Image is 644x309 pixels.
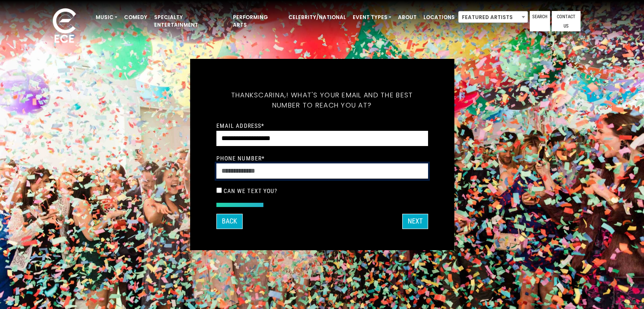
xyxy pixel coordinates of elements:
[92,10,121,25] a: Music
[224,187,278,195] label: Can we text you?
[216,80,428,121] h5: Thanks ! What's your email and the best number to reach you at?
[43,6,86,47] img: ece_new_logo_whitev2-1.png
[459,11,528,23] span: Featured Artists
[420,10,458,25] a: Locations
[151,10,229,32] a: Specialty Entertainment
[285,10,349,25] a: Celebrity/National
[258,90,286,100] span: Carina,
[458,11,528,23] span: Featured Artists
[216,214,243,229] button: Back
[216,122,265,130] label: Email Address
[349,10,395,25] a: Event Types
[530,11,550,31] a: Search
[552,11,580,31] a: Contact Us
[395,10,420,25] a: About
[121,10,151,25] a: Comedy
[402,214,428,229] button: Next
[229,10,285,32] a: Performing Arts
[216,154,265,162] label: Phone Number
